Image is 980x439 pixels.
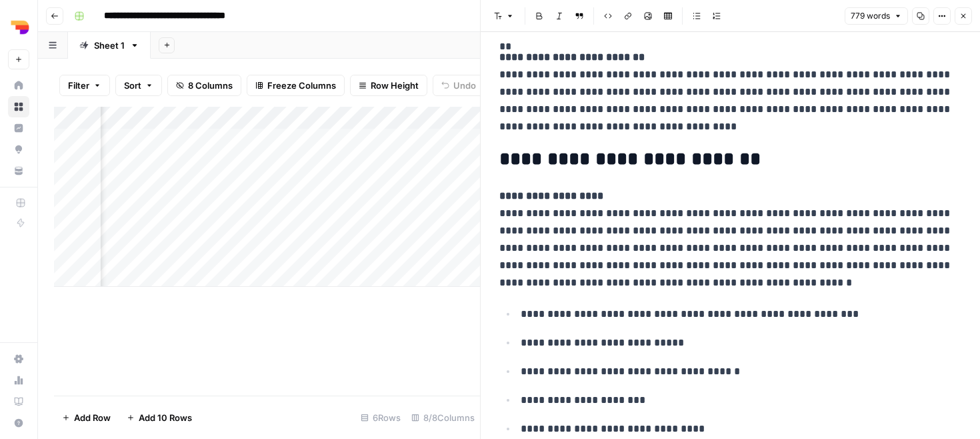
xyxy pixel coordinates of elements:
[8,11,29,44] button: Workspace: Depends
[8,370,29,391] a: Usage
[8,117,29,139] a: Insights
[167,75,241,96] button: 8 Columns
[267,79,336,92] span: Freeze Columns
[8,348,29,370] a: Settings
[54,407,119,428] button: Add Row
[68,79,89,92] span: Filter
[453,79,476,92] span: Undo
[94,39,125,52] div: Sheet 1
[115,75,162,96] button: Sort
[68,32,151,59] a: Sheet 1
[8,75,29,96] a: Home
[247,75,345,96] button: Freeze Columns
[8,160,29,181] a: Your Data
[188,79,233,92] span: 8 Columns
[433,75,485,96] button: Undo
[59,75,110,96] button: Filter
[8,15,32,39] img: Depends Logo
[139,411,192,424] span: Add 10 Rows
[124,79,141,92] span: Sort
[355,407,406,428] div: 6 Rows
[350,75,427,96] button: Row Height
[845,7,908,25] button: 779 words
[851,10,890,22] span: 779 words
[119,407,200,428] button: Add 10 Rows
[8,96,29,117] a: Browse
[8,139,29,160] a: Opportunities
[74,411,111,424] span: Add Row
[406,407,480,428] div: 8/8 Columns
[8,412,29,434] button: Help + Support
[8,391,29,412] a: Learning Hub
[371,79,419,92] span: Row Height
